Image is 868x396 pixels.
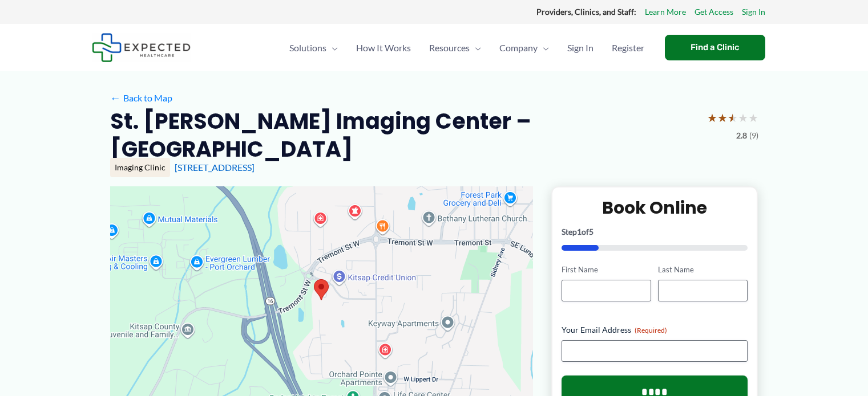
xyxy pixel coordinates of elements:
[470,28,481,68] span: Menu Toggle
[665,35,765,60] a: Find a Clinic
[728,107,738,128] span: ★
[280,28,347,68] a: SolutionsMenu Toggle
[538,28,549,68] span: Menu Toggle
[707,107,717,128] span: ★
[326,28,338,68] span: Menu Toggle
[110,107,698,164] h2: St. [PERSON_NAME] Imaging Center – [GEOGRAPHIC_DATA]
[658,264,748,275] label: Last Name
[558,28,603,68] a: Sign In
[577,227,582,236] span: 1
[562,264,651,275] label: First Name
[738,107,748,128] span: ★
[612,28,644,68] span: Register
[356,28,411,68] span: How It Works
[175,162,255,173] a: [STREET_ADDRESS]
[110,92,121,103] span: ←
[92,33,191,62] img: Expected Healthcare Logo - side, dark font, small
[742,5,765,19] a: Sign In
[695,5,733,19] a: Get Access
[280,28,653,68] nav: Primary Site Navigation
[645,5,686,19] a: Learn More
[420,28,490,68] a: ResourcesMenu Toggle
[589,227,594,236] span: 5
[749,128,758,143] span: (9)
[562,197,748,219] h2: Book Online
[490,28,558,68] a: CompanyMenu Toggle
[562,228,748,236] p: Step of
[499,28,538,68] span: Company
[635,326,667,334] span: (Required)
[289,28,326,68] span: Solutions
[429,28,470,68] span: Resources
[736,128,747,143] span: 2.8
[567,28,594,68] span: Sign In
[110,158,170,177] div: Imaging Clinic
[717,107,728,128] span: ★
[603,28,653,68] a: Register
[347,28,420,68] a: How It Works
[748,107,758,128] span: ★
[562,324,748,336] label: Your Email Address
[110,89,172,107] a: ←Back to Map
[536,7,636,17] strong: Providers, Clinics, and Staff:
